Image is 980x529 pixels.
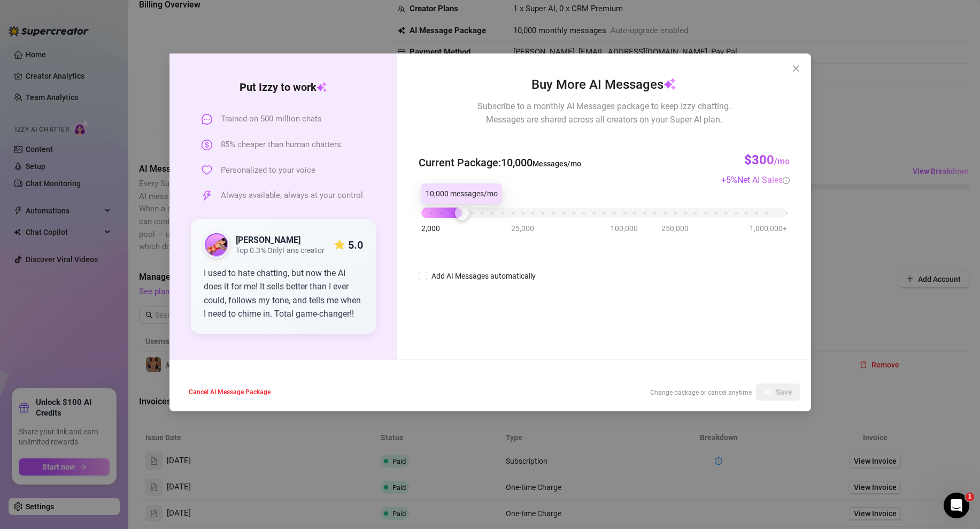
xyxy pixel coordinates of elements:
[204,266,364,321] div: I used to hate chatting, but now the AI does it for me! It sells better than I ever could, follow...
[348,239,363,251] strong: 5.0
[661,223,689,234] span: 250,000
[236,235,300,245] strong: [PERSON_NAME]
[431,270,536,282] div: Add AI Messages automatically
[236,246,325,255] span: Top 0.3% OnlyFans creator
[533,159,581,168] span: Messages/mo
[944,493,969,518] iframe: Intercom live chat
[221,189,363,202] span: Always available, always at your control
[202,165,212,175] span: heart
[783,177,790,184] span: info-circle
[650,389,752,396] span: Change package or cancel anytime
[788,64,805,73] span: Close
[421,183,502,204] div: 10,000 messages/mo
[240,81,327,94] strong: Put Izzy to work
[756,384,800,401] button: Save
[744,152,790,169] h3: $300
[221,164,315,177] span: Personalized to your voice
[202,190,212,201] span: thunderbolt
[750,223,787,234] span: 1,000,000+
[721,175,790,185] span: + 5 %
[202,114,212,125] span: message
[774,156,790,166] span: /mo
[419,155,581,171] span: Current Package : 10,000
[611,223,638,234] span: 100,000
[202,140,212,150] span: dollar
[334,240,345,250] span: star
[221,113,322,126] span: Trained on 500 million chats
[421,223,440,234] span: 2,000
[737,173,790,187] div: Net AI Sales
[221,139,341,151] span: 85% cheaper than human chatters
[205,233,228,257] img: public
[477,99,731,126] span: Subscribe to a monthly AI Messages package to keep Izzy chatting. Messages are shared across all ...
[511,223,534,234] span: 25,000
[788,60,805,77] button: Close
[180,384,279,401] button: Cancel AI Message Package
[792,64,800,73] span: close
[966,493,974,501] span: 1
[531,75,676,95] span: Buy More AI Messages
[189,388,271,396] span: Cancel AI Message Package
